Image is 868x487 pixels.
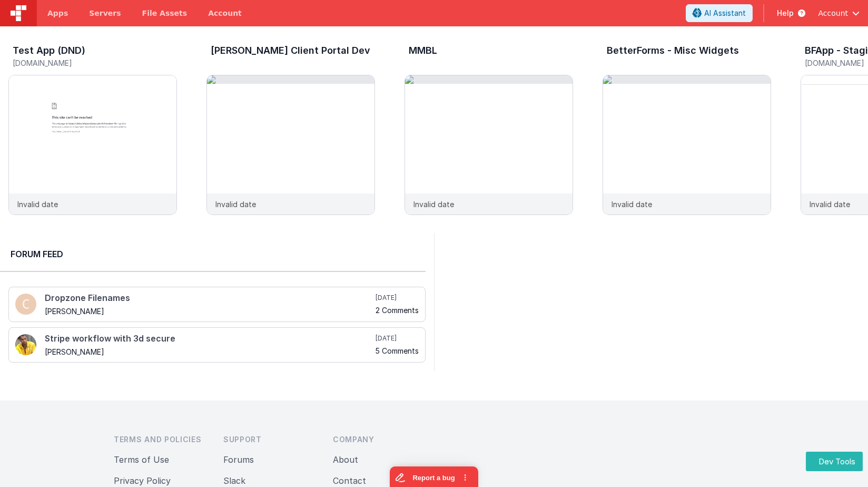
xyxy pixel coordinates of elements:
a: Dropzone Filenames [PERSON_NAME] [DATE] 2 Comments [8,287,426,322]
img: 13_2.png [15,334,36,355]
h3: Test App (DND) [13,45,85,56]
h5: [DOMAIN_NAME] [13,59,177,67]
a: Stripe workflow with 3d secure [PERSON_NAME] [DATE] 5 Comments [8,327,426,363]
button: Dev Tools [806,452,863,471]
a: About [333,454,358,465]
img: 100.png [15,294,36,315]
a: Privacy Policy [114,475,171,486]
span: Help [777,8,794,18]
span: File Assets [142,8,188,18]
h3: [PERSON_NAME] Client Portal Dev [211,45,370,56]
p: Invalid date [413,199,454,210]
p: Invalid date [611,199,652,210]
p: Invalid date [810,199,850,210]
span: Servers [89,8,121,18]
button: Contact [333,474,366,487]
button: About [333,453,358,466]
h3: BetterForms - Misc Widgets [607,45,739,56]
h5: 5 Comments [376,347,419,355]
button: Forums [223,453,254,466]
h3: Support [223,434,316,445]
button: Slack [223,474,245,487]
h4: Stripe workflow with 3d secure [45,334,373,344]
a: Terms of Use [114,454,169,465]
h2: Forum Feed [11,248,415,260]
span: Account [818,8,848,18]
button: AI Assistant [686,4,753,22]
h5: [DATE] [376,334,419,343]
button: Account [818,8,860,18]
span: Apps [47,8,68,18]
h5: [PERSON_NAME] [45,348,373,356]
span: AI Assistant [704,8,746,18]
h3: Terms and Policies [114,434,206,445]
h3: MMBL [409,45,437,56]
h5: [PERSON_NAME] [45,307,373,315]
h5: [DATE] [376,294,419,302]
p: Invalid date [215,199,256,210]
h3: Company [333,434,426,445]
h4: Dropzone Filenames [45,294,373,303]
h5: 2 Comments [376,306,419,314]
a: Slack [223,475,245,486]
